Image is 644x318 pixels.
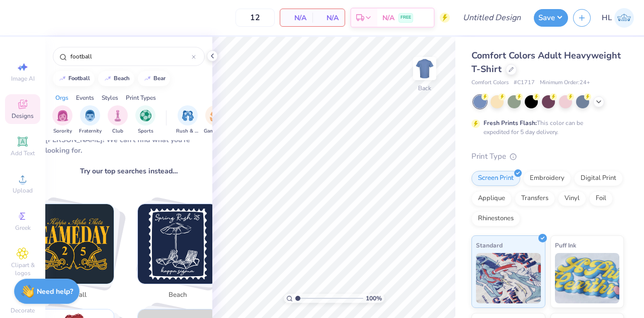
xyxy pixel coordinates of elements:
[366,294,382,303] span: 100 %
[138,128,153,135] span: Sports
[45,135,212,156] div: [PERSON_NAME]! We can't find what you're looking for.
[558,191,586,206] div: Vinyl
[555,240,576,250] span: Puff Ink
[534,9,568,27] button: Save
[400,14,411,21] span: FREE
[28,204,126,304] button: Stack Card Button football
[108,105,128,135] div: filter for Club
[76,93,94,102] div: Events
[471,171,520,186] div: Screen Print
[162,290,194,300] span: beach
[418,84,431,93] div: Back
[126,93,156,102] div: Print Types
[53,71,95,86] button: football
[210,110,221,121] img: Game Day Image
[52,105,72,135] button: filter button
[540,79,590,87] span: Minimum Order: 24 +
[415,58,435,79] img: Back
[131,204,230,304] button: Stack Card Button beach
[112,110,123,121] img: Club Image
[98,71,134,86] button: beach
[484,118,607,137] div: This color can be expedited for 5 day delivery.
[79,105,102,135] div: filter for Fraternity
[52,105,72,135] div: filter for Sorority
[104,76,112,82] img: trend_line.gif
[143,76,151,82] img: trend_line.gif
[11,306,35,314] span: Decorate
[471,211,520,226] div: Rhinestones
[5,261,40,277] span: Clipart & logos
[37,287,73,296] strong: Need help?
[589,191,613,206] div: Foil
[602,8,634,28] a: HL
[80,166,178,176] span: Try our top searches instead…
[555,253,620,303] img: Puff Ink
[204,128,227,135] span: Game Day
[34,204,114,284] img: football
[235,9,275,27] input: – –
[138,204,217,284] img: beach
[182,110,194,121] img: Rush & Bid Image
[112,128,123,135] span: Club
[53,128,72,135] span: Sorority
[102,93,118,102] div: Styles
[484,119,537,127] strong: Fresh Prints Flash:
[286,13,306,23] span: N/A
[138,71,170,86] button: bear
[85,110,96,121] img: Fraternity Image
[176,105,199,135] button: filter button
[57,110,68,121] img: Sorority Image
[204,105,227,135] button: filter button
[471,49,621,75] span: Comfort Colors Adult Heavyweight T-Shirt
[204,105,227,135] div: filter for Game Day
[153,76,166,81] div: bear
[471,151,624,162] div: Print Type
[602,12,612,24] span: HL
[514,79,535,87] span: # C1717
[55,93,68,102] div: Orgs
[523,171,571,186] div: Embroidery
[176,128,199,135] span: Rush & Bid
[68,76,90,81] div: football
[135,105,155,135] div: filter for Sports
[515,191,555,206] div: Transfers
[176,105,199,135] div: filter for Rush & Bid
[471,191,512,206] div: Applique
[476,240,503,250] span: Standard
[476,253,541,303] img: Standard
[69,51,192,61] input: Try "Alpha"
[12,112,34,120] span: Designs
[574,171,623,186] div: Digital Print
[11,149,35,157] span: Add Text
[15,224,31,232] span: Greek
[455,8,529,28] input: Untitled Design
[614,8,634,28] img: Hannah Lake
[58,76,66,82] img: trend_line.gif
[471,79,509,87] span: Comfort Colors
[79,105,102,135] button: filter button
[13,186,33,195] span: Upload
[382,13,394,23] span: N/A
[140,110,151,121] img: Sports Image
[11,75,35,83] span: Image AI
[318,13,339,23] span: N/A
[114,76,130,81] div: beach
[135,105,155,135] button: filter button
[108,105,128,135] button: filter button
[79,128,102,135] span: Fraternity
